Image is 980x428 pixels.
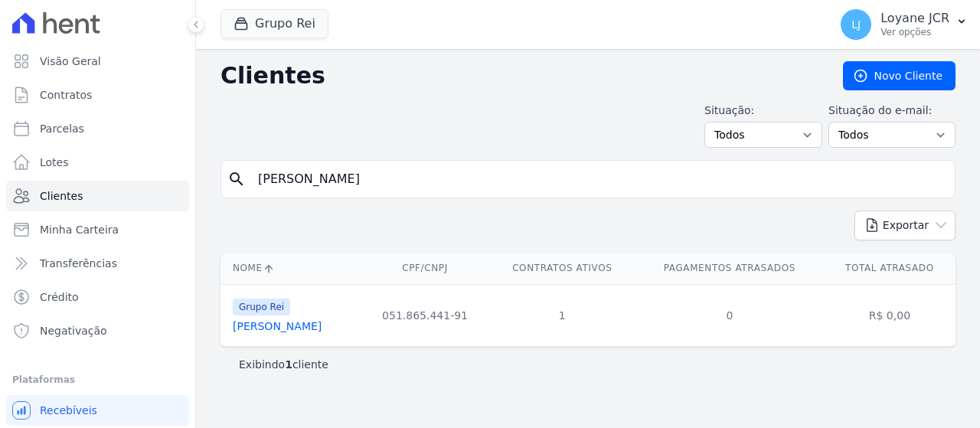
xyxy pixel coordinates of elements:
span: Grupo Rei [233,299,290,315]
span: Parcelas [40,121,84,136]
span: Visão Geral [40,54,101,69]
span: Crédito [40,289,79,305]
a: Crédito [6,282,189,312]
input: Buscar por nome, CPF ou e-mail [249,164,949,194]
th: CPF/CNPJ [361,253,488,284]
button: Exportar [854,211,955,240]
td: R$ 0,00 [824,284,955,346]
p: Loyane JCR [880,11,949,26]
td: 0 [635,284,824,346]
b: 1 [285,358,292,371]
a: Parcelas [6,113,189,144]
th: Pagamentos Atrasados [635,253,824,284]
th: Contratos Ativos [489,253,635,284]
label: Situação do e-mail: [828,103,955,119]
div: Plataformas [12,371,183,389]
a: Transferências [6,248,189,279]
label: Situação: [704,103,822,119]
span: Transferências [40,256,117,271]
a: Novo Cliente [843,61,955,90]
a: Recebíveis [6,395,189,426]
p: Ver opções [880,26,949,38]
span: Lotes [40,155,69,170]
button: Grupo Rei [220,9,328,38]
a: Contratos [6,80,189,110]
th: Total Atrasado [824,253,955,284]
i: search [227,170,246,188]
a: Clientes [6,181,189,211]
a: Visão Geral [6,46,189,77]
span: Recebíveis [40,403,97,418]
a: [PERSON_NAME] [233,320,322,332]
a: Lotes [6,147,189,178]
a: Minha Carteira [6,214,189,245]
th: Nome [220,253,361,284]
td: 1 [489,284,635,346]
span: LJ [851,19,861,30]
h2: Clientes [220,62,818,90]
span: Minha Carteira [40,222,119,237]
td: 051.865.441-91 [361,284,488,346]
span: Negativação [40,323,107,338]
a: Negativação [6,315,189,346]
span: Clientes [40,188,83,204]
p: Exibindo cliente [239,357,328,372]
button: LJ Loyane JCR Ver opções [828,3,980,46]
span: Contratos [40,87,92,103]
